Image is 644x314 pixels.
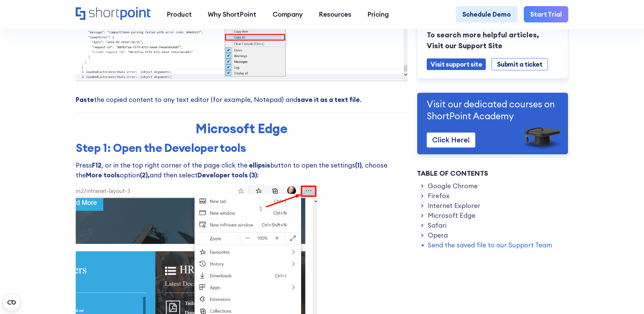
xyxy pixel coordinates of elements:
[428,230,448,240] a: Opera
[427,30,558,51] p: To search more helpful articles, Visit our Support Site
[428,221,446,230] a: Safari
[427,58,486,70] a: Visit support site
[140,171,150,179] strong: (2),
[311,6,359,22] a: Resources
[76,141,407,155] h3: Step 1: Open the Developer tools
[367,10,389,19] div: Pricing
[247,161,270,169] strong: ellipsis
[159,6,200,22] a: Product
[428,201,480,210] a: Internet Explorer
[208,10,256,19] div: Why ShortPoint
[76,95,407,104] p: the copied content to any text editor (for example, Notepad) and .
[264,6,311,22] a: Company
[427,99,558,122] p: Visit our dedicated courses on ShortPoint Academy
[3,294,20,311] button: Open CMP widget
[360,6,397,22] a: Pricing
[428,211,475,220] a: Microsoft Edge
[428,240,552,250] a: Send the saved file to our Support Team
[417,168,568,178] div: Table of Contents
[610,281,644,314] iframe: Chat Widget
[198,171,257,179] strong: Developer tools (3)
[76,7,151,21] a: Home
[76,160,407,180] p: Press , or in the top right corner of the page click the button to open the settings , choose the...
[428,181,478,191] a: Google Chrome
[355,161,362,169] strong: (1)
[273,10,303,19] div: Company
[428,191,449,200] a: Firefox
[456,6,517,22] a: Schedule Demo
[86,171,120,179] strong: More tools
[297,95,360,104] strong: save it as a text file
[114,121,369,136] h2: Microsoft Edge
[92,161,102,169] strong: F12
[76,95,94,104] strong: Paste
[200,6,264,22] a: Why ShortPoint
[427,133,475,147] a: Click Here!
[167,10,192,19] div: Product
[524,6,568,22] a: Start Trial
[319,10,351,19] div: Resources
[492,58,548,71] a: Submit a ticket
